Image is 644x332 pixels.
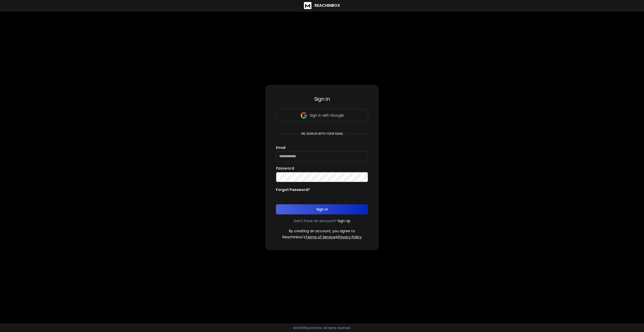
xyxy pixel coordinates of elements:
[293,326,351,330] p: © 2025 Reachinbox. All rights reserved.
[338,218,350,223] a: Sign Up
[305,235,335,240] a: Terms of Service
[299,132,345,136] p: or, sign in with your email
[304,2,311,9] img: logo
[304,2,340,9] a: ReachInbox
[276,146,286,149] label: Email
[314,3,340,9] h1: ReachInbox
[276,204,368,214] button: Sign In
[276,109,368,122] button: Sign in with Google
[310,113,344,118] p: Sign in with Google
[338,235,362,240] a: Privacy Policy
[276,95,368,103] h3: Sign In
[276,167,294,170] label: Password
[276,187,310,192] p: Forgot Password?
[289,228,355,234] p: By creating an account, you agree to
[283,235,362,240] p: ReachInbox's &
[294,218,337,223] p: Don't have an account?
